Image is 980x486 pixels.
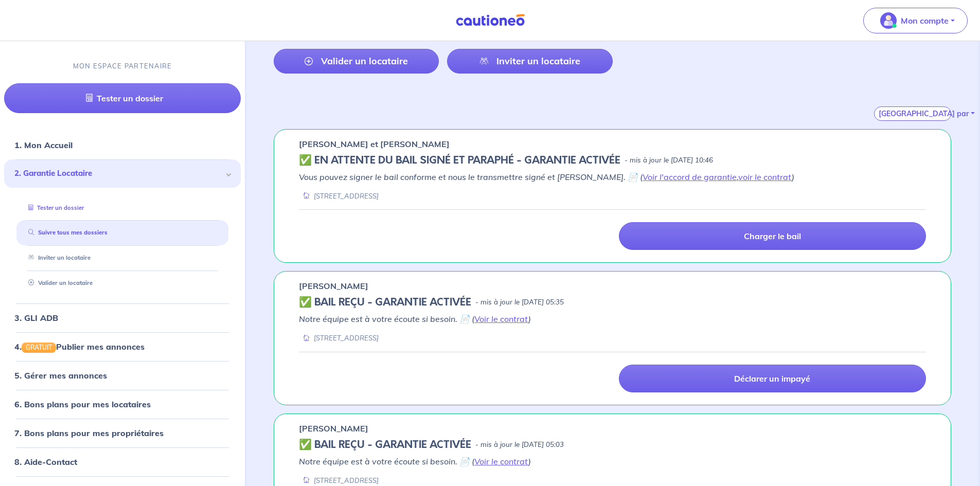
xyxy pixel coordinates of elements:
div: 3. GLI ADB [4,307,241,328]
a: 1. Mon Accueil [14,140,73,150]
img: Cautioneo [452,14,529,27]
p: Charger le bail [744,231,801,241]
img: illu_account_valid_menu.svg [880,12,897,29]
div: 4.GRATUITPublier mes annonces [4,336,241,356]
p: Mon compte [901,14,949,27]
div: Valider un locataire [16,275,228,292]
div: 1. Mon Accueil [4,135,241,155]
div: 6. Bons plans pour mes locataires [4,394,241,415]
div: Tester un dossier [16,199,228,216]
div: 8. Aide-Contact [4,452,241,472]
button: [GEOGRAPHIC_DATA] par [874,106,951,121]
a: Inviter un locataire [447,49,612,74]
a: 4.GRATUITPublier mes annonces [14,341,145,351]
a: 8. Aide-Contact [14,457,77,467]
a: 6. Bons plans pour mes locataires [14,399,151,409]
a: Charger le bail [619,222,926,250]
div: Inviter un locataire [16,249,228,266]
a: Tester un dossier [24,204,84,211]
div: [STREET_ADDRESS] [299,191,379,201]
p: [PERSON_NAME] et [PERSON_NAME] [299,138,450,150]
a: Voir le contrat [474,456,528,466]
h5: ✅ BAIL REÇU - GARANTIE ACTIVÉE [299,439,471,451]
p: [PERSON_NAME] [299,280,368,292]
div: 5. Gérer mes annonces [4,365,241,386]
em: Vous pouvez signer le bail conforme et nous le transmettre signé et [PERSON_NAME]. 📄 ( , ) [299,172,794,182]
a: Déclarer un impayé [619,365,926,392]
p: - mis à jour le [DATE] 05:03 [475,440,564,450]
div: state: CONTRACT-VALIDATED, Context: IN-MANAGEMENT,IS-GL-CAUTION [299,439,926,451]
a: 5. Gérer mes annonces [14,370,107,381]
div: 7. Bons plans pour mes propriétaires [4,423,241,443]
p: [PERSON_NAME] [299,422,368,435]
div: Suivre tous mes dossiers [16,224,228,241]
a: Valider un locataire [24,279,93,286]
div: [STREET_ADDRESS] [299,476,379,485]
p: - mis à jour le [DATE] 10:46 [625,155,713,166]
a: 7. Bons plans pour mes propriétaires [14,428,164,438]
a: Tester un dossier [4,83,241,113]
a: Suivre tous mes dossiers [24,229,108,236]
em: Notre équipe est à votre écoute si besoin. 📄 ( ) [299,314,531,324]
h5: ✅️️️ EN ATTENTE DU BAIL SIGNÉ ET PARAPHÉ - GARANTIE ACTIVÉE [299,154,620,167]
div: 2. Garantie Locataire [4,159,241,188]
p: MON ESPACE PARTENAIRE [73,61,172,71]
div: state: CONTRACT-VALIDATED, Context: IN-MANAGEMENT,IS-GL-CAUTION [299,296,926,309]
a: Voir le contrat [474,314,528,324]
h5: ✅ BAIL REÇU - GARANTIE ACTIVÉE [299,296,471,309]
div: [STREET_ADDRESS] [299,333,379,343]
a: Inviter un locataire [24,254,91,261]
a: Voir l'accord de garantie [643,172,737,182]
p: - mis à jour le [DATE] 05:35 [475,297,564,308]
em: Notre équipe est à votre écoute si besoin. 📄 ( ) [299,456,531,466]
a: voir le contrat [738,172,792,182]
span: 2. Garantie Locataire [14,168,223,179]
p: Déclarer un impayé [734,373,810,384]
button: illu_account_valid_menu.svgMon compte [863,8,968,33]
div: state: CONTRACT-SIGNED, Context: FINISHED,IS-GL-CAUTION [299,154,926,167]
a: Valider un locataire [274,49,439,74]
a: 3. GLI ADB [14,312,58,322]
